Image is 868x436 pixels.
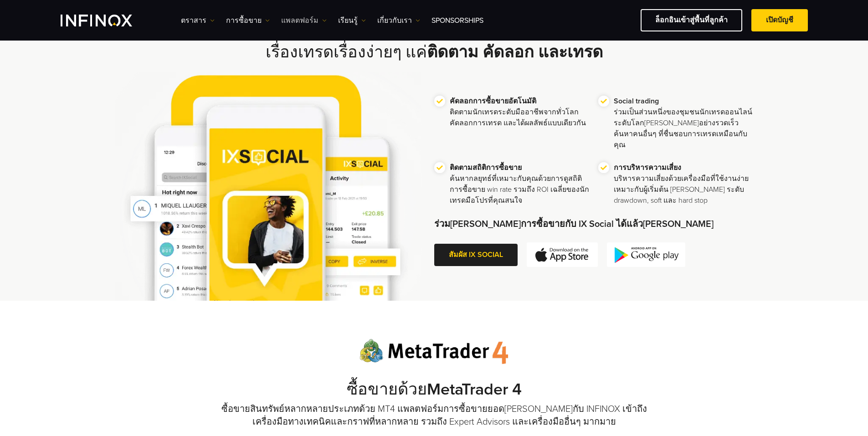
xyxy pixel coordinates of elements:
[211,380,657,400] h2: ซื้อขายด้วย
[431,15,483,26] a: Sponsorships
[338,15,366,26] a: เรียนรู้
[211,403,657,428] p: ซื้อขายสินทรัพย์หลากหลายประเภทด้วย MT4 แพลตฟอร์มการซื้อขายยอด[PERSON_NAME]กับ INFINOX เข้าถึงเครื...
[360,339,508,364] img: Meta Trader 4 logo
[434,244,518,266] a: สัมผัส IX SOCIAL
[226,15,270,26] a: การซื้อขาย
[427,42,603,62] strong: ติดตาม คัดลอก และเทรด
[115,72,421,301] img: IX Social
[61,15,154,26] a: INFINOX Logo
[115,42,753,62] h2: เรื่องเทรดเรื่องง่ายๆ แค่
[527,242,598,267] img: App Store icon
[450,163,522,172] strong: ติดตามสถิติการซื้อขาย
[614,97,659,106] strong: Social trading
[607,242,685,267] img: Play Store icon
[434,219,714,230] strong: ร่วม[PERSON_NAME]การซื้อขายกับ IX Social ได้แล้ว[PERSON_NAME]
[450,96,589,128] p: ติดตามนักเทรดระดับมืออาชีพจากทั่วโลก คัดลอกการเทรด และได้ผลลัพธ์แบบเดียวกัน
[751,9,808,31] a: เปิดบัญชี
[281,15,327,26] a: แพลตฟอร์ม
[614,163,681,172] strong: การบริหารความเสี่ยง
[614,162,753,206] p: บริหารความเสี่ยงด้วยเครื่องมือที่ใช้งานง่าย เหมาะกับผู้เริ่มต้น [PERSON_NAME] ระดับ drawdown, sof...
[614,96,753,150] p: ร่วมเป็นส่วนหนึ่งของชุมชนนักเทรดออนไลน์ระดับโลก[PERSON_NAME]อย่างรวดเร็ว ค้นหาคนอื่นๆ ที่ชื่นชอบก...
[450,162,589,206] p: ค้นหากลยุทธ์ที่เหมาะกับคุณด้วยการดูสถิติการซื้อขาย win rate รวมถึง ROI เฉลี่ยของนักเทรดมือโปรที่ค...
[641,9,742,31] a: ล็อกอินเข้าสู่พื้นที่ลูกค้า
[181,15,215,26] a: ตราสาร
[427,380,522,399] strong: MetaTrader 4
[450,97,536,106] strong: คัดลอกการซื้อขายอัตโนมัติ
[377,15,420,26] a: เกี่ยวกับเรา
